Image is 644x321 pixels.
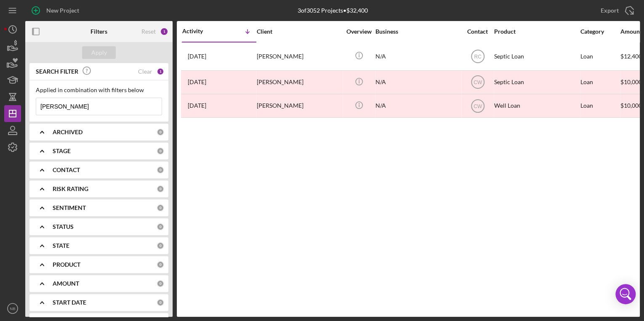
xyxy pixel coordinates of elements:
[494,28,578,35] div: Product
[580,71,620,93] div: Loan
[494,95,578,117] div: Well Loan
[53,242,69,249] b: STATE
[25,2,88,19] button: New Project
[615,284,636,304] div: Open Intercom Messenger
[157,166,164,174] div: 0
[141,28,156,35] div: Reset
[375,95,460,117] div: N/A
[462,28,493,35] div: Contact
[53,261,80,268] b: PRODUCT
[157,204,164,212] div: 0
[157,223,164,231] div: 0
[138,68,152,75] div: Clear
[53,186,88,192] b: RISK RATING
[375,71,460,93] div: N/A
[375,43,460,70] div: N/A
[53,299,86,306] b: START DATE
[494,71,578,93] div: Septic Loan
[182,28,219,34] div: Activity
[188,79,206,85] time: 2024-12-16 18:37
[494,43,578,70] div: Septic Loan
[188,53,206,60] time: 2025-08-27 14:07
[580,95,620,117] div: Loan
[157,280,164,287] div: 0
[298,7,368,14] div: 3 of 3052 Projects • $32,400
[474,80,482,85] text: CW
[188,102,206,109] time: 2024-12-16 17:51
[36,87,162,93] div: Applied in combination with filters below
[157,261,164,268] div: 0
[10,306,15,311] text: NB
[4,300,21,317] button: NB
[601,2,619,19] div: Export
[474,103,482,109] text: CW
[90,28,107,35] b: Filters
[82,46,116,59] button: Apply
[53,148,71,154] b: STAGE
[91,46,107,59] div: Apply
[157,128,164,136] div: 0
[36,68,78,75] b: SEARCH FILTER
[157,299,164,306] div: 0
[257,28,341,35] div: Client
[343,28,375,35] div: Overview
[157,185,164,193] div: 0
[580,43,620,70] div: Loan
[157,242,164,249] div: 0
[160,27,168,36] div: 1
[53,223,74,230] b: STATUS
[53,167,80,173] b: CONTACT
[257,95,341,117] div: [PERSON_NAME]
[53,280,79,287] b: AMOUNT
[257,71,341,93] div: [PERSON_NAME]
[592,2,640,19] button: Export
[474,53,482,59] text: RC
[257,43,341,70] div: [PERSON_NAME]
[46,2,79,19] div: New Project
[53,204,86,211] b: SENTIMENT
[157,147,164,155] div: 0
[53,129,82,135] b: ARCHIVED
[157,68,164,75] div: 1
[580,28,620,35] div: Category
[375,28,460,35] div: Business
